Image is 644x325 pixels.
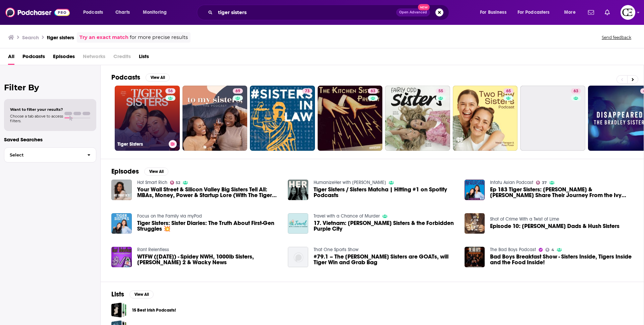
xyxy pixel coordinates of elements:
[368,88,378,94] a: 63
[418,4,430,10] span: New
[600,35,633,40] button: Send feedback
[564,8,576,17] span: More
[314,213,380,219] a: Travel with a Chance of Murder
[83,8,103,17] span: Podcasts
[170,181,180,185] a: 52
[111,167,168,176] a: EpisodesView All
[490,223,620,229] span: Episode 10: [PERSON_NAME] Dads & Hush Sisters
[22,51,45,65] a: Podcasts
[137,187,280,198] a: Your Wall Street & Silicon Valley Big Sisters Tell All: MBAs, Money, Power & Startup Lore (With T...
[314,220,457,232] span: 17. Vietnam: [PERSON_NAME] Sisters & the Forbidden Purple City
[117,141,166,147] h3: Tiger Sisters
[130,34,188,41] span: for more precise results
[288,247,308,267] img: #79.1 – The Williams Sisters are GOATs, will Tiger Win and Grab Bag
[465,213,485,234] img: Episode 10: Tiger King Dads & Hush Sisters
[168,88,173,95] span: 56
[10,114,63,123] span: Choose a tab above to access filters.
[111,290,124,298] h2: Lists
[10,107,63,112] span: Want to filter your results?
[314,220,457,232] a: 17. Vietnam: Tiger Slaying Sisters & the Forbidden Purple City
[465,180,485,200] img: Ep 183 Tiger Sisters: Jean & Cherie Luo Share Their Journey From the Ivy League to Podcasting
[111,180,132,200] img: Your Wall Street & Silicon Valley Big Sisters Tell All: MBAs, Money, Power & Startup Lore (With T...
[602,7,612,18] a: Show notifications dropdown
[115,86,180,151] a: 56Tiger Sisters
[506,88,511,95] span: 65
[465,247,485,267] img: Bad Boys Breakfast Show - Sisters Inside, Tigers Inside and the Food Inside!
[111,73,140,82] h2: Podcasts
[144,168,168,176] button: View All
[518,8,550,17] span: For Podcasters
[302,88,312,94] a: 73
[137,247,169,252] a: Rant Relentless
[113,51,131,65] span: Credits
[139,51,149,65] a: Lists
[571,88,581,94] a: 63
[182,86,248,151] a: 69
[137,220,280,232] a: Tiger Sisters: Sister Diaries: The Truth About First-Gen Struggles 💥
[490,180,533,185] a: Infatu Asian Podcast
[111,290,154,298] a: ListsView All
[111,303,126,318] a: 15 Best Irish Podcasts!
[475,7,515,18] button: open menu
[111,167,139,176] h2: Episodes
[132,307,176,314] a: 15 Best Irish Podcasts!
[621,5,635,20] img: User Profile
[536,181,547,185] a: 37
[79,34,128,41] a: Try an exact match
[314,180,386,185] a: HumanizeHer with Erica Lockheimer
[288,213,308,234] img: 17. Vietnam: Tiger Slaying Sisters & the Forbidden Purple City
[4,83,96,92] h2: Filter By
[490,254,633,265] a: Bad Boys Breakfast Show - Sisters Inside, Tigers Inside and the Food Inside!
[513,7,559,18] button: open menu
[559,7,584,18] button: open menu
[4,153,82,157] span: Select
[545,248,554,252] a: 4
[111,213,132,234] a: Tiger Sisters: Sister Diaries: The Truth About First-Gen Struggles 💥
[47,34,74,41] h3: tiger sisters
[111,7,134,18] a: Charts
[129,290,154,298] button: View All
[480,8,506,17] span: For Business
[111,73,170,82] a: PodcastsView All
[453,86,518,151] a: 65
[503,88,514,94] a: 65
[520,86,585,151] a: 63
[203,5,455,20] div: Search podcasts, credits, & more...
[83,51,105,65] span: Networks
[490,187,633,198] span: Ep 183 Tiger Sisters: [PERSON_NAME] & [PERSON_NAME] Share Their Journey From the Ivy League to Po...
[436,88,446,94] a: 55
[5,6,70,19] img: Podchaser - Follow, Share and Rate Podcasts
[621,5,635,20] span: Logged in as cozyearthaudio
[396,8,430,16] button: Open AdvancedNew
[542,181,547,184] span: 37
[318,86,383,151] a: 63
[551,248,554,251] span: 4
[4,136,96,143] p: Saved Searches
[53,51,75,65] a: Episodes
[385,86,450,151] a: 55
[305,88,310,95] span: 73
[137,254,280,265] span: WTFW ([DATE]) - Spidey NWH, 1000lb Sisters, [PERSON_NAME] 2 & Wacky News
[288,180,308,200] img: Tiger Sisters / Sisters Matcha | Hitting #1 on Spotify Podcasts
[490,223,620,229] a: Episode 10: Tiger King Dads & Hush Sisters
[371,88,375,95] span: 63
[8,51,14,65] a: All
[490,216,559,222] a: Shot of Crime With a Twist of Lime
[250,86,315,151] a: 73
[137,180,167,185] a: Hot Smart Rich
[115,8,130,17] span: Charts
[78,7,112,18] button: open menu
[137,213,202,219] a: Focus on the Family via myPod
[621,5,635,20] button: Show profile menu
[165,88,175,94] a: 56
[111,247,132,267] a: WTFW (11/17/21) - Spidey NWH, 1000lb Sisters, Tiger King 2 & Wacky News
[146,74,170,82] button: View All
